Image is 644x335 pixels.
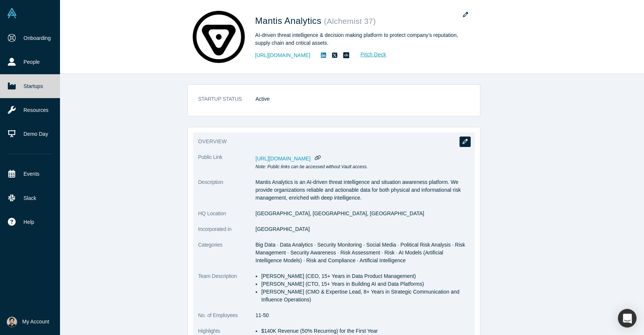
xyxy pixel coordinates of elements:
div: AI-driven threat intelligence & decision making platform to protect company’s reputation, supply ... [255,31,464,47]
dt: No. of Employees [198,311,256,327]
dd: [GEOGRAPHIC_DATA], [GEOGRAPHIC_DATA], [GEOGRAPHIC_DATA] [256,210,470,217]
h3: overview [198,138,459,145]
li: [PERSON_NAME] (CTO, 15+ Years in Building AI and Data Platforms) [261,280,470,288]
span: My Account [22,318,49,326]
span: Help [23,218,34,226]
dd: Active [256,95,470,103]
dt: Incorporated in [198,225,256,241]
li: [PERSON_NAME] (CMO & Expertise Lead, 8+ Years in Strategic Communication and Influence Operations) [261,288,470,304]
p: Mantis Analytics is an AI-driven threat intelligence and situation awareness platform. We provide... [256,178,470,202]
span: Mantis Analytics [255,16,324,26]
span: Public Link [198,153,222,161]
dt: HQ Location [198,210,256,225]
dt: Team Description [198,272,256,311]
img: Alchemist Vault Logo [7,8,17,18]
dt: Description [198,178,256,210]
dd: 11-50 [256,311,470,319]
img: Mantis Analytics's Logo [193,11,245,63]
dt: Categories [198,241,256,272]
span: Big Data · Data Analytics · Security Monitoring · Social Media · Political Risk Analysis · Risk M... [256,242,465,263]
li: [PERSON_NAME] (CEO, 15+ Years in Data Product Management) [261,272,470,280]
span: [URL][DOMAIN_NAME] [256,156,311,162]
em: Note: Public links can be accessed without Vault access. [256,164,368,169]
small: ( Alchemist 37 ) [324,17,376,25]
dd: [GEOGRAPHIC_DATA] [256,225,470,233]
a: Pitch Deck [352,50,386,59]
img: Maksym Tereshchenko's Account [7,317,17,327]
button: My Account [7,317,49,327]
dt: STARTUP STATUS [198,95,256,111]
a: [URL][DOMAIN_NAME] [255,51,310,59]
li: $140K Revenue (50% Recurring) for the First Year [261,327,470,335]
